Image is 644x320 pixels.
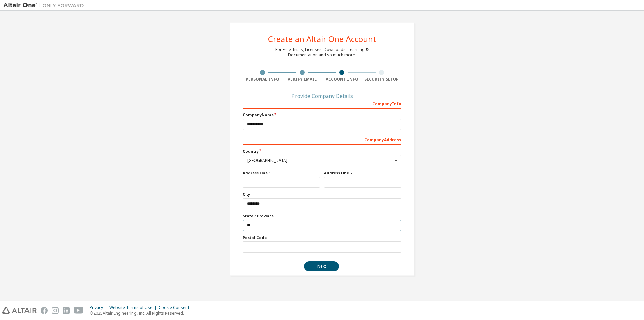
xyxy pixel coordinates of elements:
[109,305,159,310] div: Website Terms of Use
[52,307,59,314] img: instagram.svg
[3,2,87,9] img: Altair One
[243,77,282,82] div: Personal Info
[2,307,37,314] img: altair_logo.svg
[90,305,109,310] div: Privacy
[282,77,322,82] div: Verify Email
[322,77,362,82] div: Account Info
[74,307,84,314] img: youtube.svg
[268,35,376,43] div: Create an Altair One Account
[90,310,193,316] p: © 2025 Altair Engineering, Inc. All Rights Reserved.
[247,158,393,163] div: [GEOGRAPHIC_DATA]
[304,261,339,271] button: Next
[243,98,401,109] div: Company Info
[243,192,401,197] label: City
[243,235,401,240] label: Postal Code
[243,149,401,154] label: Country
[362,77,402,82] div: Security Setup
[243,112,401,118] label: Company Name
[159,305,193,310] div: Cookie Consent
[63,307,70,314] img: linkedin.svg
[324,170,401,176] label: Address Line 2
[275,47,369,58] div: For Free Trials, Licenses, Downloads, Learning & Documentation and so much more.
[243,94,401,98] div: Provide Company Details
[243,213,401,219] label: State / Province
[41,307,48,314] img: facebook.svg
[243,170,320,176] label: Address Line 1
[243,134,401,145] div: Company Address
